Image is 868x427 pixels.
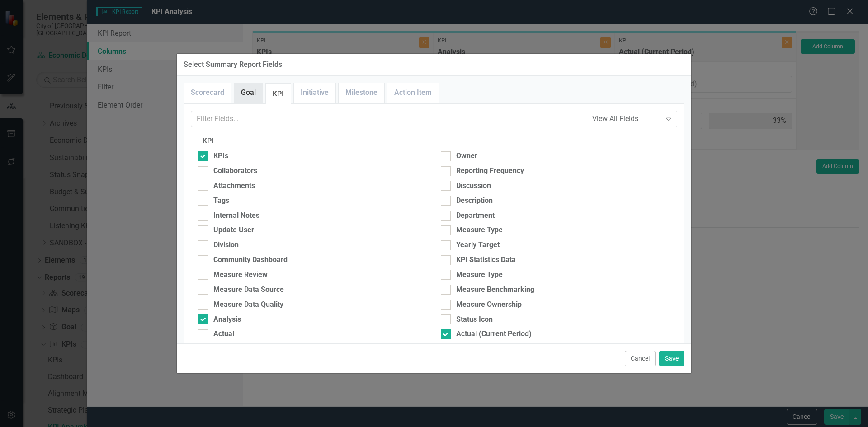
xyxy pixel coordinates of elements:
div: Analysis [213,314,241,325]
legend: KPI [198,136,218,146]
div: Measure Data Source [213,285,284,295]
div: Reporting Frequency [456,166,524,176]
a: KPI [266,84,291,104]
a: Action Item [387,83,439,103]
div: Discussion [456,181,491,191]
div: Yearly Target [456,240,500,250]
div: Actual [213,329,234,339]
div: Attachments [213,181,255,191]
a: Milestone [339,83,384,103]
div: KPI Statistics Data [456,255,516,265]
div: Select Summary Report Fields [184,61,282,69]
div: Department [456,211,495,221]
div: Tags [213,196,229,206]
div: View All Fields [592,114,661,124]
div: Description [456,196,493,206]
a: Scorecard [184,83,231,103]
div: Update User [213,225,254,235]
button: Cancel [625,351,656,366]
input: Filter Fields... [191,111,586,127]
a: Initiative [294,83,335,103]
div: Owner [456,151,477,161]
div: KPIs [213,151,228,161]
div: Internal Notes [213,211,259,221]
div: Division [213,240,239,250]
div: Actual (Current Period) [456,329,532,339]
a: Goal [234,83,263,103]
div: Collaborators [213,166,257,176]
div: Measure Data Quality [213,300,283,310]
div: Measure Ownership [456,300,522,310]
div: Measure Type [456,225,503,235]
div: Status Icon [456,314,493,325]
div: Measure Benchmarking [456,285,534,295]
button: Save [659,351,684,366]
div: Measure Review [213,270,268,280]
div: Measure Type [456,270,503,280]
div: Community Dashboard [213,255,288,265]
